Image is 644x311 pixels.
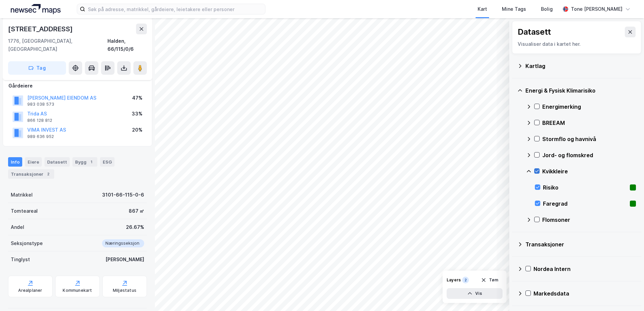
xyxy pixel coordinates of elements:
div: 26.67% [126,223,144,231]
div: ESG [100,157,115,167]
div: Kvikkleire [542,167,636,175]
button: Vis [447,288,503,299]
div: Mine Tags [502,5,526,13]
div: Bolig [541,5,553,13]
div: Datasett [44,157,70,167]
div: 983 038 573 [27,102,54,107]
img: logo.a4113a55bc3d86da70a041830d287a7e.svg [11,4,61,14]
div: Kart [478,5,487,13]
div: Energi & Fysisk Klimarisiko [525,87,636,95]
div: Eiere [25,157,42,167]
div: Kommunekart [63,288,92,293]
input: Søk på adresse, matrikkel, gårdeiere, leietakere eller personer [85,4,265,14]
div: 866 128 812 [27,118,52,123]
div: 1776, [GEOGRAPHIC_DATA], [GEOGRAPHIC_DATA] [8,37,107,53]
div: Transaksjoner [8,169,54,179]
div: 47% [132,94,142,102]
div: Tone [PERSON_NAME] [571,5,622,13]
div: Halden, 66/115/0/6 [107,37,147,53]
div: 1 [88,159,95,165]
div: Datasett [518,27,551,37]
div: Layers [447,277,461,283]
div: Nordea Intern [534,265,636,273]
div: Arealplaner [18,288,42,293]
div: Kartlag [525,62,636,70]
button: Tøm [477,275,503,285]
div: [STREET_ADDRESS] [8,24,74,34]
div: Risiko [543,183,627,192]
div: Stormflo og havnivå [542,135,636,143]
div: 2 [462,277,469,283]
div: Gårdeiere [8,82,147,90]
div: Matrikkel [11,191,33,199]
iframe: Chat Widget [610,279,644,311]
div: Tinglyst [11,255,30,264]
div: Andel [11,223,24,231]
div: Miljøstatus [113,288,136,293]
div: Tomteareal [11,207,38,215]
div: 989 636 952 [27,134,54,139]
div: Energimerking [542,103,636,111]
div: [PERSON_NAME] [105,255,144,264]
div: 20% [132,126,142,134]
div: Bygg [72,157,97,167]
div: 33% [132,110,142,118]
div: Transaksjoner [525,240,636,248]
div: BREEAM [542,119,636,127]
div: Jord- og flomskred [542,151,636,159]
div: Faregrad [543,200,627,208]
div: Markedsdata [534,289,636,298]
div: 867 ㎡ [129,207,144,215]
div: Seksjonstype [11,239,43,247]
div: Visualiser data i kartet her. [518,40,636,48]
div: 3101-66-115-0-6 [102,191,144,199]
div: Flomsoner [542,216,636,224]
div: 2 [45,171,52,177]
button: Tag [8,61,66,75]
div: Info [8,157,22,167]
